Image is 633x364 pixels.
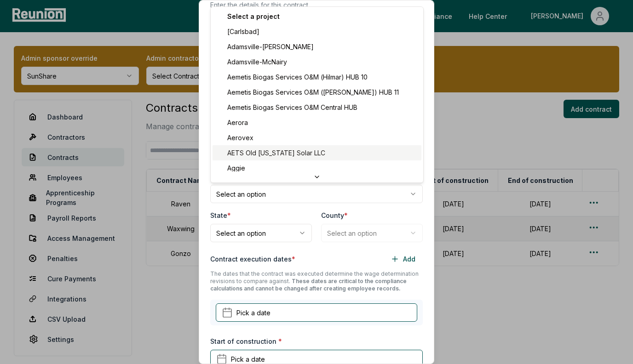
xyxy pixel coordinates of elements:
span: Adamsville-[PERSON_NAME] [227,42,314,51]
span: Aerovex [227,133,253,142]
div: Select a project [213,9,421,24]
span: Aggie [227,163,245,173]
span: Aemetis Biogas Services O&M ([PERSON_NAME]) HUB 11 [227,87,399,97]
span: Adamsville-McNairy [227,57,287,67]
span: [Carlsbad] [227,27,259,36]
span: Aerora [227,118,248,127]
span: AETS Old [US_STATE] Solar LLC [227,148,325,158]
span: Aemetis Biogas Services O&M (Hilmar) HUB 10 [227,72,368,82]
span: Aemetis Biogas Services O&M Central HUB [227,102,357,112]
